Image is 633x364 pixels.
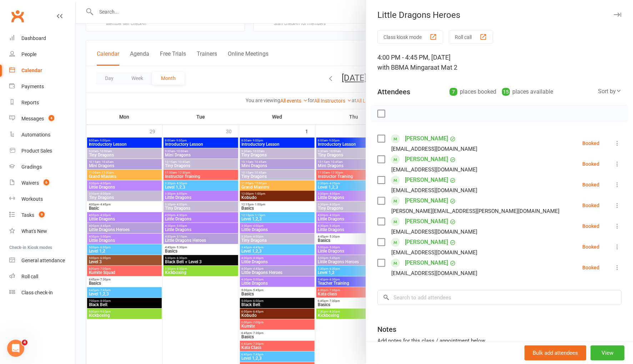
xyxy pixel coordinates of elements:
[21,132,50,138] div: Automations
[502,88,510,96] div: 15
[9,285,75,301] a: Class kiosk mode
[391,269,477,278] div: [EMAIL_ADDRESS][DOMAIN_NAME]
[9,269,75,285] a: Roll call
[9,223,75,239] a: What's New
[405,216,448,227] a: [PERSON_NAME]
[434,64,457,71] span: at Mat 2
[21,100,39,105] div: Reports
[21,228,47,234] div: What's New
[524,345,586,360] button: Bulk add attendees
[21,116,44,121] div: Messages
[9,143,75,159] a: Product Sales
[9,46,75,63] a: People
[405,174,448,186] a: [PERSON_NAME]
[391,227,477,236] div: [EMAIL_ADDRESS][DOMAIN_NAME]
[9,127,75,143] a: Automations
[377,64,434,71] span: with BBMA Mingara
[44,179,49,185] span: 6
[377,336,622,345] div: Add notes for this class / appointment below
[49,115,54,121] span: 4
[391,186,477,195] div: [EMAIL_ADDRESS][DOMAIN_NAME]
[591,345,624,360] button: View
[582,265,599,270] div: Booked
[377,30,443,44] button: Class kiosk mode
[405,133,448,144] a: [PERSON_NAME]
[405,236,448,248] a: [PERSON_NAME]
[582,182,599,187] div: Booked
[582,203,599,208] div: Booked
[598,87,622,96] div: Sort by
[582,224,599,229] div: Booked
[377,53,622,73] div: 4:00 PM - 4:45 PM, [DATE]
[502,87,553,97] div: places available
[39,211,45,218] span: 9
[405,195,448,206] a: [PERSON_NAME]
[21,68,42,73] div: Calendar
[405,257,448,269] a: [PERSON_NAME]
[391,165,477,174] div: [EMAIL_ADDRESS][DOMAIN_NAME]
[449,88,457,96] div: 7
[22,340,27,345] span: 4
[449,87,496,97] div: places booked
[582,161,599,166] div: Booked
[377,324,396,334] div: Notes
[21,212,34,218] div: Tasks
[582,141,599,146] div: Booked
[391,206,559,216] div: [PERSON_NAME][EMAIL_ADDRESS][PERSON_NAME][DOMAIN_NAME]
[9,7,26,25] a: Clubworx
[21,290,53,295] div: Class check-in
[21,148,52,154] div: Product Sales
[21,84,44,89] div: Payments
[449,30,493,44] button: Roll call
[9,253,75,269] a: General attendance kiosk mode
[21,51,36,57] div: People
[9,191,75,207] a: Workouts
[391,144,477,154] div: [EMAIL_ADDRESS][DOMAIN_NAME]
[9,159,75,175] a: Gradings
[9,111,75,127] a: Messages 4
[391,248,477,257] div: [EMAIL_ADDRESS][DOMAIN_NAME]
[9,175,75,191] a: Waivers 6
[9,30,75,46] a: Dashboard
[405,154,448,165] a: [PERSON_NAME]
[21,196,43,202] div: Workouts
[21,258,65,263] div: General attendance
[21,35,46,41] div: Dashboard
[366,10,633,20] div: Little Dragons Heroes
[9,63,75,79] a: Calendar
[7,340,24,357] iframe: Intercom live chat
[21,164,42,170] div: Gradings
[9,79,75,95] a: Payments
[9,95,75,111] a: Reports
[582,244,599,249] div: Booked
[377,290,622,305] input: Search to add attendees
[21,180,39,186] div: Waivers
[21,274,38,279] div: Roll call
[9,207,75,223] a: Tasks 9
[377,87,410,97] div: Attendees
